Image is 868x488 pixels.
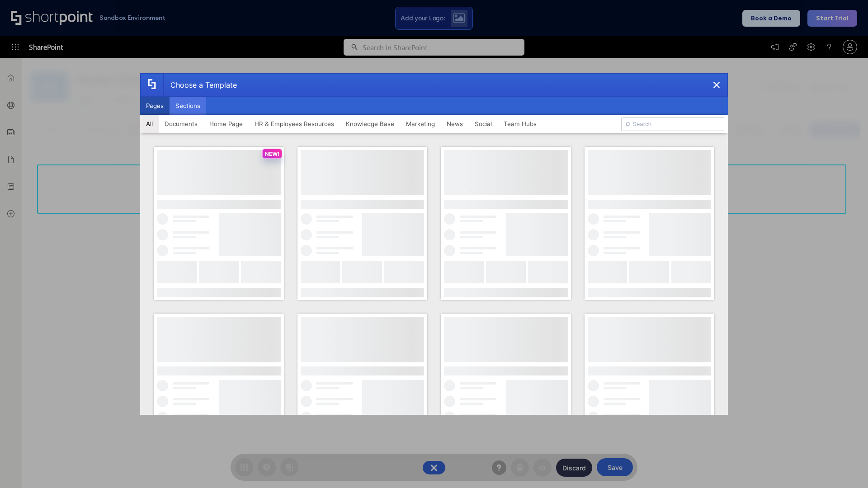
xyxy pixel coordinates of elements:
button: Documents [159,115,203,133]
button: News [441,115,469,133]
button: HR & Employees Resources [249,115,340,133]
button: All [140,115,159,133]
button: Knowledge Base [340,115,400,133]
p: NEW! [265,150,279,157]
input: Search [621,117,724,131]
button: Sections [170,97,206,115]
div: Choose a Template [163,74,237,96]
button: Pages [140,97,170,115]
button: Team Hubs [498,115,542,133]
button: Social [469,115,498,133]
button: Home Page [203,115,249,133]
div: template selector [140,73,728,415]
button: Marketing [400,115,441,133]
iframe: Chat Widget [823,445,868,488]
